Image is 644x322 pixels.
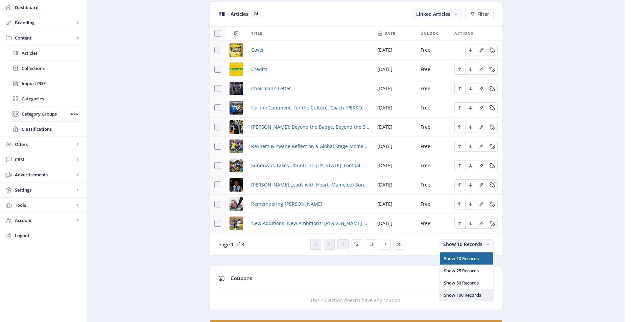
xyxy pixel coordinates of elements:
a: Edit page [487,46,498,53]
a: Edit page [476,104,487,110]
span: CRM [15,156,74,163]
app-collection-view: Coupons [210,266,502,310]
span: Articles [231,10,248,17]
span: Chairman’s Letter [251,84,291,93]
td: Free [416,137,450,156]
a: Edit page [465,66,476,72]
td: [DATE] [373,60,416,79]
span: Branding [15,19,74,26]
a: [PERSON_NAME] Leads with Heart: Mamelodi Sundowns’ Global Impact Through Ubuntu [251,181,369,189]
button: Linked Articles [412,9,461,19]
a: Edit page [476,123,487,130]
span: Coupons [231,275,252,281]
a: Edit page [487,220,498,226]
span: Actions [454,29,473,38]
span: Import PDF [22,80,80,87]
span: Articles [22,50,80,56]
img: 25416025-744e-4b13-be7b-cad9e008773e.png [230,43,243,57]
a: Edit page [487,66,498,72]
a: Edit page [454,181,465,188]
a: Edit page [476,46,487,53]
span: Content [15,34,74,41]
img: d6f87d79-0645-4f12-b76e-0d596a0e0170.png [230,197,243,211]
td: Free [416,41,450,60]
a: Edit page [476,200,487,207]
img: ccf8f950-37c4-492e-badf-a8942bb3f73f.png [230,140,243,153]
a: Edit page [487,162,498,168]
a: Articles [7,46,80,60]
a: Edit page [476,143,487,149]
td: Free [416,175,450,195]
span: Remembering [PERSON_NAME] [251,200,323,208]
a: Edit page [476,162,487,168]
a: Sundowns Takes Ubuntu To [US_STATE]: Football Clinic In [GEOGRAPHIC_DATA] [251,162,369,170]
a: Edit page [465,220,476,226]
span: Advertisements [15,171,74,178]
span: Title [251,29,262,38]
a: Credits [251,65,267,73]
nb-option: Show 50 Records [440,277,493,289]
td: Free [416,60,450,79]
span: Category Groups [22,110,68,117]
span: Page 1 of 3 [218,241,244,248]
a: Import PDF [7,76,80,91]
td: [DATE] [373,41,416,60]
td: Free [416,214,450,233]
a: [PERSON_NAME]: Beyond the Badge, Beyond the Stage [251,123,369,131]
span: Classifications [22,126,80,132]
nb-option: Show 10 Records [440,252,493,265]
td: Free [416,98,450,118]
img: 87c12726-4398-4b5b-b9c4-d6a2723e1734.png [230,101,243,115]
a: Edit page [487,104,498,110]
button: Show 10 Records [439,239,494,249]
span: Tools [15,202,74,208]
span: Show 10 Records [443,241,482,247]
a: Edit page [487,200,498,207]
a: Edit page [465,104,476,110]
a: New Additions, New Ambitions: [PERSON_NAME] and [PERSON_NAME] Ready to Shine in Yellow [251,219,369,227]
td: [DATE] [373,79,416,98]
a: Rayners & Zwane Reflect on a Global Stage Moment That Will Last a Lifetime [251,142,369,150]
a: Edit page [454,104,465,110]
a: Edit page [476,66,487,72]
a: Edit page [487,85,498,91]
span: Logout [15,232,81,239]
td: Free [416,79,450,98]
span: 1 [342,242,344,247]
a: Edit page [487,123,498,130]
span: Settings [15,187,74,193]
a: Edit page [487,181,498,188]
app-collection-view: Articles [210,1,502,255]
img: bb3b69e1-f201-4387-a70d-8daee65045c4.png [230,82,243,95]
td: Free [416,195,450,214]
div: This collection doesn’t have any coupon. [210,296,502,304]
a: Edit page [454,162,465,168]
a: Classifications [7,122,80,137]
a: Edit page [465,123,476,130]
a: Categories [7,91,80,106]
a: Edit page [465,181,476,188]
span: 3 [370,242,373,247]
nb-option: Show 100 Records [440,289,493,301]
img: 094dc253-cfcc-4581-b8e6-bd1fd5c95d4a.png [230,159,243,172]
span: 2 [356,242,359,247]
span: 24 [251,10,261,17]
a: Edit page [454,200,465,207]
span: Unlock [421,29,438,38]
td: [DATE] [373,214,416,233]
a: For the Continent, For the Culture: Coach [PERSON_NAME]'s Club World Cup Vision [251,104,369,112]
img: 1d5e3a53-a15b-4a1a-b2df-2b81057a9dec.png [230,217,243,230]
td: Free [416,156,450,175]
img: dd003b1b-8fcd-4974-8b76-b301b8911927.png [230,120,243,134]
a: Collections [7,61,80,76]
td: [DATE] [373,195,416,214]
a: Edit page [465,143,476,149]
td: [DATE] [373,175,416,195]
a: Edit page [454,143,465,149]
span: Collections [22,65,80,72]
